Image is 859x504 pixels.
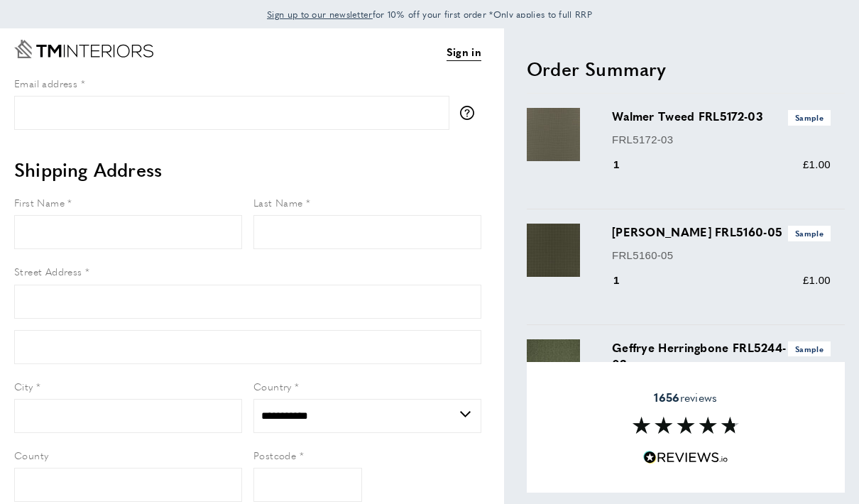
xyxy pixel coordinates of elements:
span: County [14,448,48,462]
a: Sign up to our newsletter [267,7,373,21]
span: Sign up to our newsletter [267,8,373,21]
span: Sample [788,110,831,125]
span: City [14,379,33,393]
img: Reviews section [633,417,739,434]
img: Reviews.io 5 stars [643,451,728,464]
span: Street Address [14,264,82,278]
span: Email address [14,76,77,90]
img: Walmer Tweed FRL5172-03 [527,108,580,161]
span: Sample [788,226,831,241]
span: Last Name [253,195,303,209]
span: Postcode [253,448,296,462]
button: More information [460,106,481,120]
img: Geffrye Herringbone FRL5244-03 [527,339,580,393]
h3: Geffrye Herringbone FRL5244-03 [612,339,831,372]
span: Sample [788,341,831,356]
img: Eamon Tattersall FRL5160-05 [527,224,580,277]
h3: [PERSON_NAME] FRL5160-05 [612,224,831,241]
span: First Name [14,195,65,209]
p: FRL5172-03 [612,131,831,148]
h2: Shipping Address [14,157,481,182]
strong: 1656 [654,389,679,405]
span: £1.00 [803,274,831,286]
a: Go to Home page [14,40,153,58]
p: FRL5160-05 [612,247,831,264]
a: Sign in [447,43,481,61]
span: Country [253,379,292,393]
h2: Order Summary [527,56,845,82]
h3: Walmer Tweed FRL5172-03 [612,108,831,125]
div: 1 [612,272,640,289]
div: 1 [612,156,640,173]
span: for 10% off your first order *Only applies to full RRP [267,8,592,21]
span: reviews [654,390,717,405]
span: £1.00 [803,158,831,170]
